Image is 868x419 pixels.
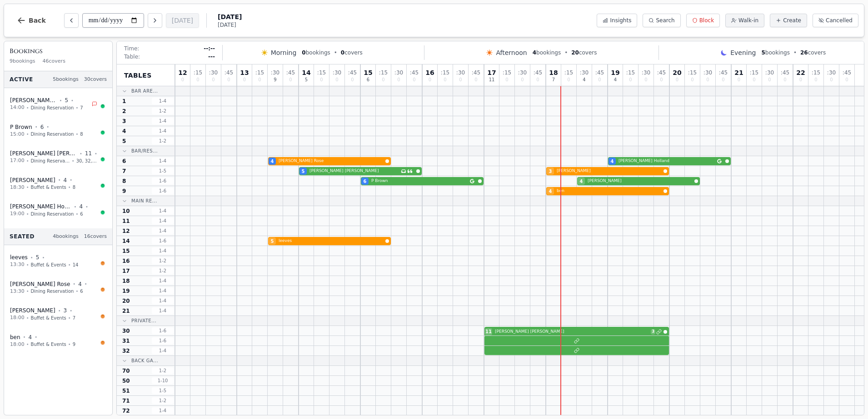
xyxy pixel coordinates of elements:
[122,187,126,195] span: 9
[364,69,372,76] span: 15
[567,78,570,82] span: 0
[4,92,112,117] button: [PERSON_NAME] [PERSON_NAME]•5•14:00•Dining Reservation•7
[178,69,187,76] span: 12
[367,78,369,82] span: 6
[533,49,536,56] span: 4
[79,203,83,210] span: 4
[335,78,338,82] span: 0
[738,17,758,24] span: Walk-in
[706,78,709,82] span: 0
[152,257,174,264] span: 1 - 2
[73,281,75,287] span: •
[598,78,601,82] span: 0
[812,70,820,75] span: : 15
[10,157,25,165] span: 17:00
[651,329,655,335] span: 3
[80,150,82,157] span: •
[614,78,617,82] span: 4
[843,70,851,75] span: : 45
[397,78,400,82] span: 0
[717,159,722,163] svg: Google booking
[800,49,826,56] span: covers
[783,78,786,82] span: 0
[124,53,140,60] span: Table:
[765,70,774,75] span: : 30
[274,78,276,82] span: 9
[536,78,539,82] span: 0
[738,78,740,82] span: 0
[122,327,130,335] span: 30
[289,78,292,82] span: 0
[53,76,79,84] span: 5 bookings
[152,327,174,334] span: 1 - 6
[394,70,403,75] span: : 30
[429,78,431,82] span: 0
[80,104,83,111] span: 7
[209,70,218,75] span: : 30
[10,210,25,218] span: 19:00
[26,211,29,217] span: •
[152,128,174,134] span: 1 - 4
[31,131,74,138] span: Dining Reservation
[279,158,384,164] span: [PERSON_NAME] Rose
[4,329,112,354] button: ben •4•18:00•Buffet & Events•9
[46,123,49,130] span: •
[768,78,771,82] span: 0
[64,307,67,314] span: 3
[42,254,45,261] span: •
[642,70,650,75] span: : 30
[286,70,295,75] span: : 45
[53,233,79,241] span: 4 bookings
[52,125,56,129] svg: Google booking
[4,302,112,327] button: [PERSON_NAME] •3•18:00•Buffet & Events•7
[152,227,174,234] span: 1 - 4
[122,227,130,235] span: 12
[657,70,666,75] span: : 45
[122,297,130,305] span: 20
[505,78,508,82] span: 0
[31,315,66,321] span: Buffet & Events
[826,17,853,24] span: Cancelled
[656,17,674,24] span: Search
[26,184,29,191] span: •
[444,78,446,82] span: 0
[148,13,162,28] button: Next day
[688,70,697,75] span: : 15
[489,78,495,82] span: 11
[240,69,249,76] span: 13
[799,78,802,82] span: 0
[64,13,79,28] button: Previous day
[317,70,326,75] span: : 15
[334,49,337,56] span: •
[4,172,112,197] button: [PERSON_NAME] •4•18:30•Buffet & Events•8
[122,257,130,265] span: 16
[10,254,28,261] span: leeves
[364,178,367,185] span: 6
[122,237,130,245] span: 14
[70,307,72,314] span: •
[122,277,130,285] span: 18
[271,238,274,245] span: 5
[181,78,184,82] span: 0
[36,254,40,261] span: 5
[152,307,174,314] span: 1 - 4
[796,69,805,76] span: 22
[10,123,32,131] span: P Brown
[470,179,474,183] svg: Google booking
[781,70,789,75] span: : 45
[91,204,95,209] svg: Google booking
[302,49,305,56] span: 0
[73,184,75,191] span: 8
[10,97,57,104] span: [PERSON_NAME] [PERSON_NAME]
[152,138,174,144] span: 1 - 2
[122,307,130,315] span: 21
[557,188,662,194] span: ben
[31,211,74,217] span: Dining Reservation
[218,12,242,21] span: [DATE]
[152,158,174,164] span: 1 - 4
[122,138,126,145] span: 5
[68,341,71,348] span: •
[85,203,88,210] span: •
[35,123,38,130] span: •
[95,150,97,157] span: •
